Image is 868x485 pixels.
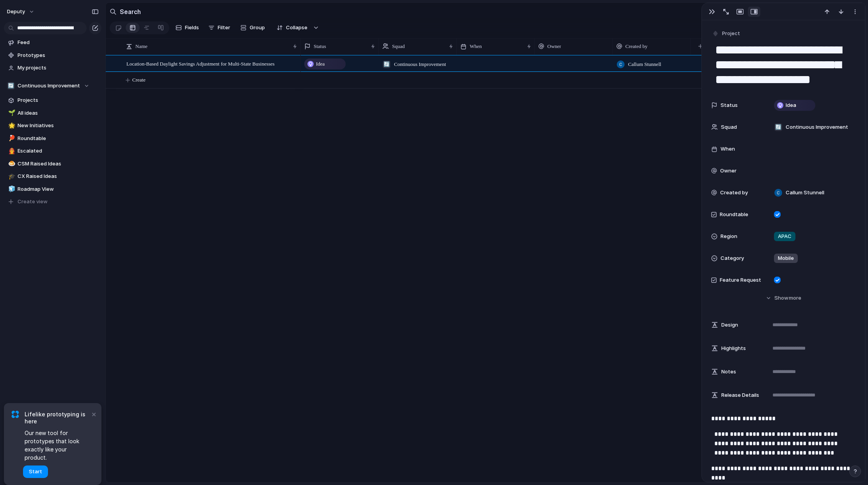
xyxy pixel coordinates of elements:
span: Roadmap View [18,185,99,193]
a: 🌟New Initiatives [4,120,101,131]
a: My projects [4,62,101,74]
span: Projects [18,96,99,104]
span: Fields [185,24,199,32]
button: 🍮 [7,160,15,168]
span: Roundtable [18,135,99,142]
h2: Search [120,7,141,16]
span: Feature Request [720,276,761,284]
span: Prototypes [18,52,99,59]
a: 🧊Roadmap View [4,183,101,195]
button: 🌱 [7,109,15,117]
button: Start [23,465,48,478]
button: Group [236,21,269,34]
button: 🌟 [7,122,15,130]
a: 🍮CSM Raised Ideas [4,158,101,170]
span: deputy [7,8,25,16]
span: When [470,43,482,50]
span: All ideas [18,109,99,117]
button: 👨‍🚒 [7,147,15,155]
button: 🎓 [7,172,15,180]
span: Owner [547,43,561,50]
span: APAC [778,233,792,240]
span: Create [132,76,146,84]
div: 🔄 [7,82,15,90]
button: 🧊 [7,185,15,193]
span: Name [135,43,147,50]
span: When [721,145,735,153]
span: CX Raised Ideas [18,172,99,180]
span: Idea [786,101,796,109]
a: 👨‍🚒Escalated [4,145,101,157]
div: 🌟 [8,121,14,130]
span: Release Details [721,391,759,399]
a: Prototypes [4,50,101,61]
span: Created by [720,189,748,197]
span: Status [314,43,326,50]
div: 🎓 [8,172,14,181]
span: Squad [721,123,737,131]
span: My projects [18,64,99,72]
button: 🏓 [7,135,15,142]
a: Feed [4,37,101,48]
span: Collapse [286,24,307,32]
span: Continuous Improvement [394,60,446,68]
span: Mobile [778,254,794,262]
button: Collapse [272,21,311,34]
span: Callum Stunnell [786,189,824,197]
span: Escalated [18,147,99,155]
span: more [789,294,801,302]
span: Start [29,468,42,476]
span: Highlights [721,345,746,352]
span: CSM Raised Ideas [18,160,99,168]
button: 🔄Continuous Improvement [4,80,101,92]
div: 🌱 [8,108,14,117]
div: 🔄 [383,60,391,68]
span: Idea [316,60,325,68]
span: Region [721,233,737,240]
a: 🎓CX Raised Ideas [4,171,101,182]
span: Feed [18,39,99,46]
span: Owner [720,167,737,175]
span: Callum Stunnell [628,60,661,68]
span: Group [250,24,265,32]
span: Design [721,321,738,329]
button: Create view [4,196,101,208]
div: 🧊 [8,185,14,194]
span: Notes [721,368,736,376]
div: 🔄 [774,123,782,131]
span: New Initiatives [18,122,99,130]
span: Show [774,294,788,302]
a: 🏓Roundtable [4,133,101,144]
span: Project [722,30,740,37]
button: Showmore [711,291,856,305]
span: Lifelike prototyping is here [25,411,90,425]
div: 👨‍🚒 [8,147,14,156]
button: Filter [205,21,233,34]
button: Project [710,28,742,39]
span: Squad [392,43,405,50]
a: Projects [4,94,101,106]
div: 🍮 [8,159,14,168]
span: Create view [18,198,48,206]
button: deputy [4,5,39,18]
span: Our new tool for prototypes that look exactly like your product. [25,429,90,462]
span: Roundtable [720,211,748,219]
button: Fields [172,21,202,34]
span: Continuous Improvement [18,82,80,90]
a: 🌱All ideas [4,107,101,119]
div: 🏓 [8,134,14,143]
button: Dismiss [89,409,98,419]
span: Created by [625,43,648,50]
span: Location-Based Daylight Savings Adjustment for Multi-State Businesses [126,59,275,68]
span: Filter [218,24,230,32]
span: Category [721,254,744,262]
span: Continuous Improvement [786,123,848,131]
span: Status [721,101,738,109]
